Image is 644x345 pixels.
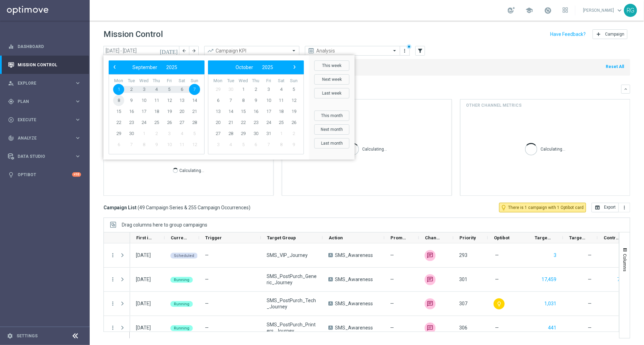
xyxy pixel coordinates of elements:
span: 24 [263,117,274,128]
img: Digital SMS marketing [425,274,436,285]
i: [DATE] [160,48,178,54]
span: 18 [276,106,287,117]
th: weekday [262,78,275,84]
span: 26 [288,117,299,128]
span: Drag columns here to group campaigns [122,222,207,228]
span: 17 [138,106,149,117]
span: SMS_Awareness [335,276,373,282]
span: 11 [276,95,287,106]
span: 14 [189,95,200,106]
span: school [525,7,533,14]
button: equalizer Dashboard [8,44,81,49]
bs-datepicker-navigation-view: ​ ​ ​ [210,63,299,72]
span: 29 [113,128,124,139]
span: Data Studio [18,154,75,159]
span: SMS_PostPurch_Generic_Journey [267,273,317,286]
button: Next month [314,124,349,135]
button: more_vert [619,203,630,212]
div: RG [624,4,637,17]
button: play_circle_outline Execute keyboard_arrow_right [8,117,81,123]
span: — [495,276,499,282]
span: 17 [263,106,274,117]
button: [DATE] [159,46,179,56]
span: — [390,276,394,282]
span: 6 [250,139,261,150]
input: Have Feedback? [550,32,586,37]
span: 49 Campaign Series & 255 Campaign Occurrences [139,204,249,211]
button: 2025 [258,63,278,72]
span: Channel [425,235,442,240]
button: 3 [553,251,557,260]
span: 21 [189,106,200,117]
span: Analyze [18,136,75,140]
span: — [205,301,209,306]
button: 2025 [162,63,182,72]
i: keyboard_arrow_right [75,153,81,160]
button: 17,459 [541,275,557,284]
i: track_changes [8,135,14,141]
h1: Mission Control [103,29,163,39]
th: weekday [163,78,176,84]
span: SMS_Awareness [335,300,373,307]
div: Explore [8,80,75,86]
span: 2 [126,84,137,95]
div: track_changes Analyze keyboard_arrow_right [8,135,81,141]
span: 306 [459,325,467,330]
span: 8 [238,95,249,106]
span: 15 [113,106,124,117]
span: 6 [176,84,187,95]
span: 9 [288,139,299,150]
span: ) [249,204,250,211]
span: A [328,277,333,281]
span: First in Range [136,235,153,240]
img: Digital SMS marketing [425,323,436,334]
p: Calculating... [541,145,566,152]
span: 7 [189,84,200,95]
span: — [390,325,394,331]
i: lightbulb [8,172,14,178]
button: Last month [314,138,349,148]
span: Trigger [205,235,222,240]
span: ‹ [110,63,119,71]
button: filter_alt [415,46,425,56]
div: There are unsaved changes [407,44,412,49]
span: 31 [263,128,274,139]
button: keyboard_arrow_down [621,85,630,94]
div: Optibot [8,165,81,184]
button: This month [314,111,349,121]
p: Calculating... [363,145,387,152]
i: play_circle_outline [8,117,14,123]
span: 1 [276,128,287,139]
button: Next week [314,74,349,85]
span: Plan [18,99,75,104]
th: weekday [138,78,150,84]
th: weekday [188,78,201,84]
th: weekday [250,78,262,84]
span: Running [174,326,189,330]
i: more_vert [622,205,627,210]
i: lightbulb_outline [501,204,507,211]
colored-tag: Running [170,300,193,307]
span: 19 [288,106,299,117]
span: 4 [225,139,236,150]
span: 9 [151,139,162,150]
span: September [132,65,157,70]
i: trending_up [207,47,214,54]
span: Columns [622,254,628,271]
button: September [128,63,162,72]
div: Data Studio [8,153,75,160]
span: 2025 [166,65,177,70]
span: SMS_Awareness [335,325,373,331]
span: 25 [151,117,162,128]
span: 16 [126,106,137,117]
span: Current Status [171,235,187,240]
span: 29 [238,128,249,139]
button: This week [314,60,349,71]
span: 12 [164,95,175,106]
span: 26 [164,117,175,128]
span: Explore [18,81,75,85]
i: keyboard_arrow_right [75,116,81,123]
